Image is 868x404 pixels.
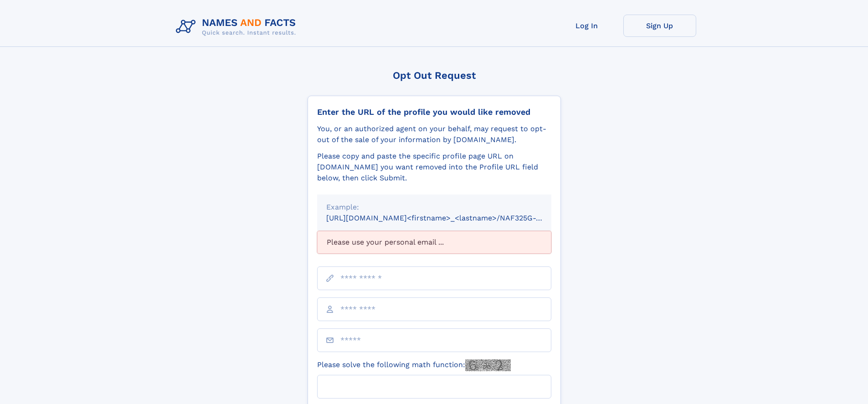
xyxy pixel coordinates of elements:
small: [URL][DOMAIN_NAME]<firstname>_<lastname>/NAF325G-xxxxxxxx [326,214,569,222]
div: Opt Out Request [308,70,561,81]
div: Enter the URL of the profile you would like removed [317,107,551,117]
a: Log In [550,15,623,37]
img: Logo Names and Facts [172,15,303,39]
div: Example: [326,202,542,213]
div: Please copy and paste the specific profile page URL on [DOMAIN_NAME] you want removed into the Pr... [317,151,551,184]
a: Sign Up [623,15,696,37]
div: Please use your personal email ... [317,231,551,254]
div: You, or an authorized agent on your behalf, may request to opt-out of the sale of your informatio... [317,123,551,145]
label: Please solve the following math function: [317,359,511,371]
